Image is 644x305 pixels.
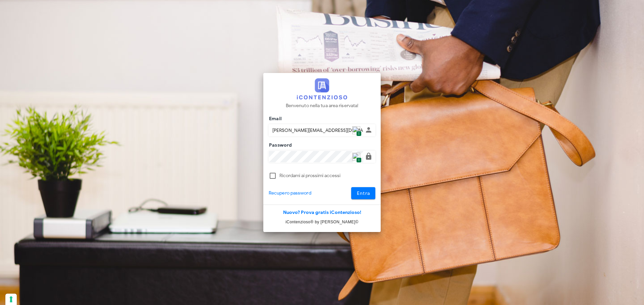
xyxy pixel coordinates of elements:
button: Le tue preferenze relative al consenso per le tecnologie di tracciamento [5,294,17,305]
span: 1 [356,131,361,137]
img: npw-badge-icon.svg [352,126,360,134]
label: Ricordami ai prossimi accessi [279,172,375,179]
label: Password [267,142,292,149]
input: Inserisci il tuo indirizzo email [269,125,363,136]
p: Benvenuto nella tua area riservata! [286,102,359,109]
p: iContenzioso® by [PERSON_NAME]© [263,219,381,225]
a: Nuovo? Prova gratis iContenzioso! [283,210,361,215]
span: Entra [357,190,370,196]
button: Entra [351,187,376,199]
span: 1 [356,157,361,163]
label: Email [267,116,282,122]
img: npw-badge-icon.svg [352,153,360,161]
a: Recupero password [269,189,311,197]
